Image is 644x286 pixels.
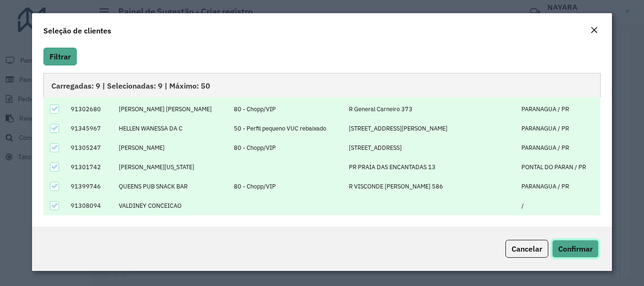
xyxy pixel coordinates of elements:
td: HELLEN WANESSA DA C [114,119,229,138]
td: 50 - Perfil pequeno VUC rebaixado [229,119,344,138]
td: [STREET_ADDRESS][PERSON_NAME] [344,119,517,138]
td: PARANAGUA / PR [517,138,600,157]
td: [PERSON_NAME] [114,138,229,157]
td: PARANAGUA / PR [517,119,600,138]
button: Filtrar [43,48,77,65]
div: Carregadas: 9 | Selecionadas: 9 | Máximo: 50 [43,73,600,98]
td: [STREET_ADDRESS] [344,138,517,157]
td: [PERSON_NAME][US_STATE] [114,157,229,177]
button: Confirmar [552,240,599,258]
td: 80 - Chopp/VIP [229,99,344,119]
td: / [517,196,600,215]
em: Fechar [590,26,598,34]
span: Confirmar [558,244,593,253]
td: 80 - Chopp/VIP [229,138,344,157]
td: 91302680 [66,99,114,119]
span: Cancelar [512,244,542,253]
td: PONTAL DO PARAN / PR [517,157,600,177]
td: [PERSON_NAME] [PERSON_NAME] [114,99,229,119]
td: VALDINEY CONCEICAO [114,196,229,215]
td: PARANAGUA / PR [517,177,600,196]
td: 91308094 [66,196,114,215]
td: 91301742 [66,157,114,177]
td: 91305247 [66,138,114,157]
td: 80 - Chopp/VIP [229,177,344,196]
td: PARANAGUA / PR [517,99,600,119]
td: R General Carneiro 373 [344,99,517,119]
td: QUEENS PUB SNACK BAR [114,177,229,196]
button: Close [587,25,601,37]
td: 91399746 [66,177,114,196]
td: 91345967 [66,119,114,138]
h4: Seleção de clientes [43,25,111,36]
td: R VISCONDE [PERSON_NAME] 586 [344,177,517,196]
button: Cancelar [505,240,548,258]
td: PR PRAIA DAS ENCANTADAS 13 [344,157,517,177]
